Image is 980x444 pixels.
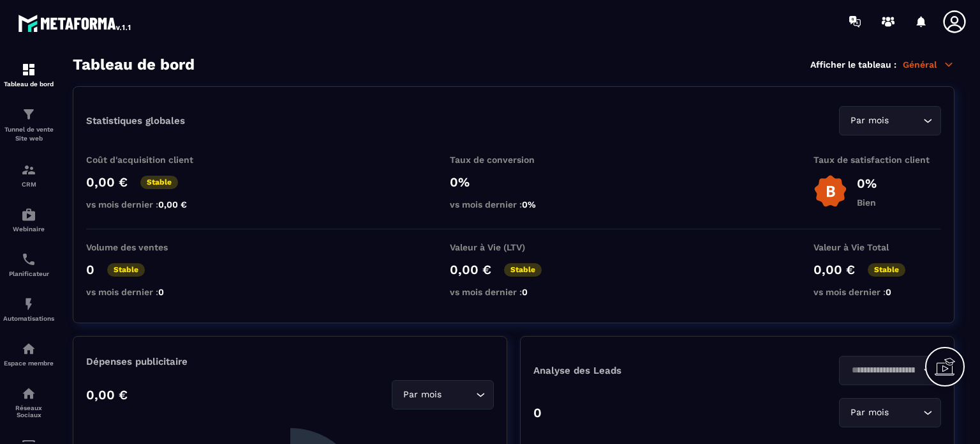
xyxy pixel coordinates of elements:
span: Par mois [847,114,891,128]
p: vs mois dernier : [86,287,214,297]
a: formationformationTunnel de vente Site web [3,97,54,153]
img: automations [21,207,36,222]
span: 0,00 € [158,199,187,210]
span: Par mois [847,406,891,420]
p: Valeur à Vie Total [813,242,941,252]
p: 0,00 € [86,387,128,402]
a: formationformationCRM [3,153,54,197]
input: Search for option [891,114,920,128]
img: formation [21,162,36,178]
div: Search for option [839,398,941,427]
a: schedulerschedulerPlanificateur [3,242,54,287]
p: CRM [3,181,54,188]
input: Search for option [847,364,920,378]
input: Search for option [891,406,920,420]
a: automationsautomationsAutomatisations [3,287,54,332]
a: social-networksocial-networkRéseaux Sociaux [3,376,54,428]
p: 0,00 € [450,262,491,277]
span: 0 [886,287,891,297]
p: Volume des ventes [86,242,214,252]
span: 0% [522,199,536,210]
p: Planificateur [3,270,54,277]
p: Afficher le tableau : [810,59,896,70]
img: formation [21,107,36,122]
p: Stable [140,176,178,189]
p: 0,00 € [813,262,855,277]
span: 0 [522,287,528,297]
p: Général [903,59,954,70]
p: vs mois dernier : [813,287,941,297]
a: automationsautomationsEspace membre [3,332,54,376]
p: vs mois dernier : [450,199,577,210]
p: Stable [107,263,145,277]
p: Coût d'acquisition client [86,155,214,165]
img: automations [21,341,36,356]
img: scheduler [21,252,36,267]
p: Tableau de bord [3,80,54,88]
p: Bien [857,197,877,208]
p: Dépenses publicitaire [86,356,494,367]
img: logo [18,11,133,34]
p: Tunnel de vente Site web [3,125,54,143]
h3: Tableau de bord [73,56,195,73]
p: Valeur à Vie (LTV) [450,242,577,252]
div: Search for option [392,380,494,410]
p: Taux de satisfaction client [813,155,941,165]
p: Webinaire [3,226,54,233]
p: Espace membre [3,360,54,367]
p: Statistiques globales [86,115,185,126]
div: Search for option [839,356,941,385]
div: Search for option [839,106,941,135]
img: automations [21,296,36,312]
span: Par mois [400,388,444,402]
img: social-network [21,386,36,401]
p: 0 [86,262,94,277]
p: 0% [857,176,877,191]
p: vs mois dernier : [86,199,214,210]
p: vs mois dernier : [450,287,577,297]
img: formation [21,62,36,77]
p: 0 [533,405,542,420]
p: Réseaux Sociaux [3,404,54,418]
p: 0,00 € [86,174,128,190]
p: Stable [868,263,905,277]
p: Stable [504,263,542,277]
input: Search for option [444,388,473,402]
p: Analyse des Leads [533,365,738,376]
a: automationsautomationsWebinaire [3,197,54,242]
p: Automatisations [3,315,54,322]
img: b-badge-o.b3b20ee6.svg [813,174,847,208]
p: 0% [450,174,577,190]
p: Taux de conversion [450,155,577,165]
a: formationformationTableau de bord [3,52,54,97]
span: 0 [158,287,164,297]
